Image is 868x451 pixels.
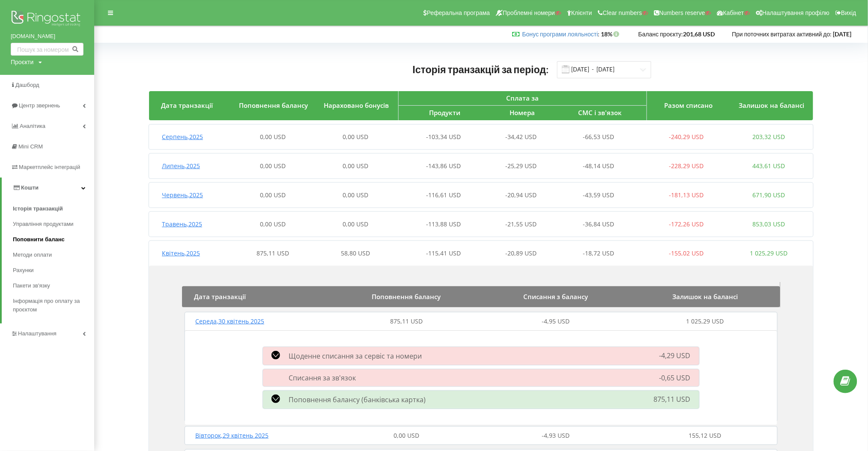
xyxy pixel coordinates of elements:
div: Проєкти [11,58,33,66]
span: -116,61 USD [426,191,461,199]
span: 1 025,29 USD [686,317,724,325]
span: Списання за зв'язок [289,374,356,383]
span: 0,00 USD [260,133,286,141]
span: -43,59 USD [583,191,614,199]
span: 0,00 USD [260,191,286,199]
span: Кошти [21,184,39,191]
a: Поповнити баланс [13,232,94,247]
span: -113,88 USD [426,220,461,228]
span: Історія транзакцій за період: [413,63,549,75]
span: -143,86 USD [426,162,461,170]
span: Серпень , 2025 [162,133,203,141]
img: Ringostat logo [11,9,84,30]
span: 671,90 USD [753,191,785,199]
span: Історія транзакцій [13,205,63,213]
input: Пошук за номером [11,43,84,56]
span: 0,00 USD [260,220,286,228]
span: -181,13 USD [669,191,704,199]
span: -115,41 USD [426,249,461,257]
span: Залишок на балансі [673,292,738,301]
span: -155,02 USD [669,249,704,257]
span: Пакети зв'язку [13,282,50,290]
span: Поповнення балансу [239,101,308,110]
span: Проблемні номери [503,9,555,16]
span: -21,55 USD [505,220,537,228]
span: -48,14 USD [583,162,614,170]
span: При поточних витратах активний до: [732,30,832,38]
span: Баланс проєкту: [638,30,683,38]
span: Травень , 2025 [162,220,202,228]
span: Mini CRM [18,143,43,150]
span: Сплата за [506,94,539,102]
span: 0,00 USD [343,162,369,170]
span: Управління продуктами [13,220,74,228]
span: 853,03 USD [753,220,785,228]
span: -20,94 USD [505,191,537,199]
span: -4,95 USD [542,317,570,325]
a: Пакети зв'язку [13,278,94,294]
span: Вівторок , 29 квітень 2025 [195,431,268,439]
span: Кабінет [723,9,744,16]
span: Numbers reserve [659,9,705,16]
a: Рахунки [13,263,94,278]
span: -228,29 USD [669,162,704,170]
span: -36,84 USD [583,220,614,228]
span: Вихід [841,9,856,16]
span: Реферальна програма [427,9,490,16]
span: 0,00 USD [394,431,419,439]
span: -4,93 USD [542,431,570,439]
span: Поповнення балансу (банківська картка) [289,395,426,404]
span: -25,29 USD [505,162,537,170]
span: Дашборд [15,82,39,88]
span: Дата транзакції [161,101,213,110]
span: Продукти [430,108,461,117]
span: 443,61 USD [753,162,785,170]
span: Липень , 2025 [162,162,200,170]
span: Clear numbers [603,9,642,16]
span: Поповнення балансу [372,292,441,301]
span: -20,89 USD [505,249,537,257]
span: Списання з балансу [523,292,588,301]
span: Маркетплейс інтеграцій [19,164,80,170]
span: Поповнити баланс [13,235,65,244]
span: 203,32 USD [753,133,785,141]
span: Щоденне списання за сервіс та номери [289,351,422,361]
span: : [522,30,600,38]
span: 0,00 USD [343,220,369,228]
span: Аналiтика [20,123,45,129]
span: -66,53 USD [583,133,614,141]
span: Нараховано бонусів [324,101,389,110]
span: 0,00 USD [343,191,369,199]
span: Методи оплати [13,251,52,259]
span: -240,29 USD [669,133,704,141]
span: -172,26 USD [669,220,704,228]
span: Червень , 2025 [162,191,203,199]
span: 875,11 USD [654,395,691,404]
span: 875,11 USD [390,317,423,325]
span: 58,80 USD [341,249,370,257]
a: [DOMAIN_NAME] [11,32,84,41]
span: 0,00 USD [260,162,286,170]
span: Налаштування [18,330,57,337]
span: -34,42 USD [505,133,537,141]
span: 155,12 USD [689,431,722,439]
span: Клієнти [571,9,592,16]
span: Рахунки [13,266,34,275]
a: Методи оплати [13,247,94,263]
span: -0,65 USD [659,374,691,383]
span: Номера [510,108,535,117]
a: Управління продуктами [13,217,94,232]
span: Центр звернень [19,102,60,109]
a: Кошти [2,178,94,198]
span: Квітень , 2025 [162,249,200,257]
span: Налаштування профілю [762,9,829,16]
strong: 18% [601,30,621,38]
span: -4,29 USD [659,351,691,361]
a: Бонус програми лояльності [522,30,598,38]
span: Залишок на балансі [739,101,804,110]
span: 0,00 USD [343,133,369,141]
a: Історія транзакцій [13,201,94,217]
strong: 201,68 USD [683,30,715,38]
a: Інформація про оплату за проєктом [13,294,94,317]
span: -18,72 USD [583,249,614,257]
